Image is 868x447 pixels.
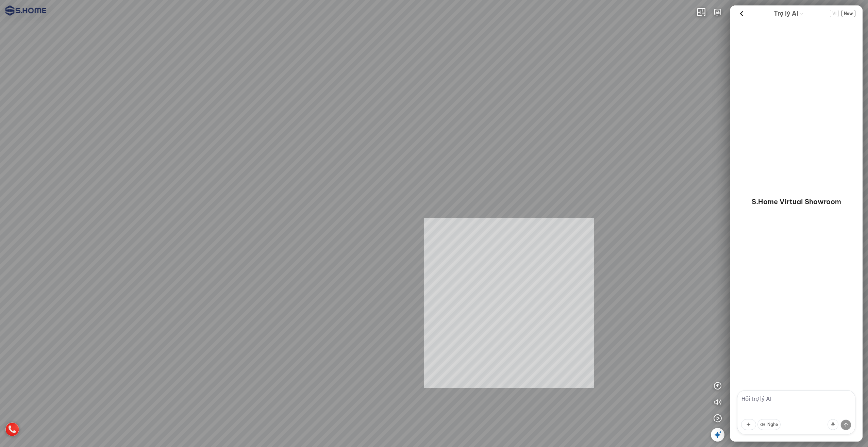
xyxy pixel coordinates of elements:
[830,10,839,17] span: VI
[5,5,46,16] img: logo
[774,8,804,19] div: AI Guide options
[752,197,841,206] p: S.Home Virtual Showroom
[841,10,855,17] span: New
[841,10,855,17] button: New Chat
[5,423,19,436] img: hotline_icon_VCHHFN9JCFPE.png
[757,419,781,430] button: Nghe
[774,9,798,18] span: Trợ lý AI
[830,10,839,17] button: Change language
